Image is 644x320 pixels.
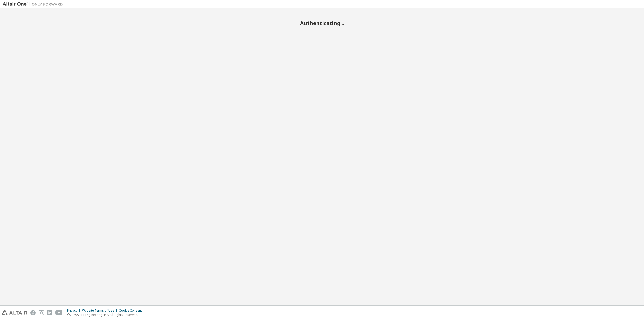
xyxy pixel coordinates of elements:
img: linkedin.svg [47,310,52,315]
h2: Authenticating... [3,20,641,26]
div: Cookie Consent [119,309,145,313]
img: facebook.svg [30,310,36,315]
img: Altair One [3,2,65,7]
img: instagram.svg [39,310,44,315]
div: Website Terms of Use [82,309,119,313]
p: © 2025 Altair Engineering, Inc. All Rights Reserved. [67,313,145,317]
img: youtube.svg [55,310,63,315]
img: altair_logo.svg [2,310,27,315]
div: Privacy [67,309,82,313]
